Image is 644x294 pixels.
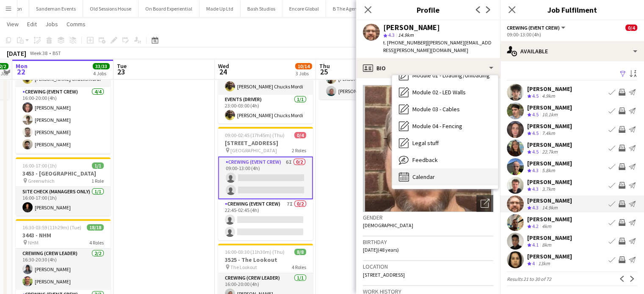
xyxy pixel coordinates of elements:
a: Edit [24,19,40,30]
app-card-role: Crewing (Event Crew)6I0/209:00-13:00 (4h) [218,157,313,199]
span: Module 03 - Cables [412,105,460,113]
div: 5.8km [540,167,557,174]
app-card-role: Events (Driver)1/108:00-12:00 (4h)[PERSON_NAME] Chucks Mordi [218,66,313,95]
span: Mon [16,62,28,70]
h3: Birthday [363,238,493,246]
div: [PERSON_NAME] [527,253,572,260]
div: 14.9km [540,204,559,212]
span: 09:00-02:45 (17h45m) (Thu) [225,132,285,138]
span: View [7,20,19,28]
span: [STREET_ADDRESS] [363,272,405,278]
span: Feedback [412,156,438,164]
span: 4.5 [532,148,539,155]
div: [PERSON_NAME] [527,178,572,186]
img: Crew avatar or photo [363,85,493,212]
span: Week 38 [28,50,49,56]
h3: 3525 - The Lookout [218,256,313,264]
button: Bash Studios [240,0,282,17]
div: 22.7km [540,148,559,156]
div: 13km [536,260,552,267]
span: [GEOGRAPHIC_DATA] [230,147,277,154]
div: [PERSON_NAME] [527,104,572,111]
span: Module 01 - Loading/Unloading [412,71,490,79]
span: 4 Roles [292,264,306,270]
span: 4.2 [532,223,539,229]
button: Made Up Ltd [199,0,240,17]
span: 4.5 [532,130,539,136]
button: Crewing (Event Crew) [507,25,567,31]
span: Comms [66,20,86,28]
span: Module 04 - Fencing [412,122,462,130]
span: Thu [319,62,330,70]
h3: Gender [363,214,493,221]
span: 1 Role [91,178,104,184]
span: 16:30-03:59 (11h29m) (Tue) [22,224,81,231]
div: 3 Jobs [296,70,312,77]
span: The Lookout [230,264,257,270]
div: Bio [356,58,500,78]
div: Module 01 - Loading/Unloading [392,67,498,84]
span: Legal stuff [412,139,439,147]
h3: Location [363,263,493,270]
span: 25 [318,67,330,77]
span: 23 [116,67,127,77]
span: Module 02 - LED Walls [412,88,466,96]
div: [PERSON_NAME] [527,122,572,130]
app-card-role: Crewing (Crew Leader)2/216:30-20:30 (4h)[PERSON_NAME][PERSON_NAME] [16,249,111,290]
div: [PERSON_NAME] [527,197,572,204]
div: 09:00-13:00 (4h) [507,31,637,38]
a: Comms [63,19,89,30]
span: 0/4 [625,25,637,31]
h3: Job Fulfilment [500,4,644,15]
div: Feedback [392,151,498,168]
app-card-role: Crewing (Event Crew)7I0/222:45-02:45 (4h) [218,199,313,240]
span: 4.3 [532,186,539,192]
div: 09:00-02:45 (17h45m) (Thu)0/4[STREET_ADDRESS] [GEOGRAPHIC_DATA]2 RolesCrewing (Event Crew)6I0/209... [218,127,313,240]
span: 8/8 [294,249,306,255]
span: 4.5 [532,111,539,118]
div: Module 03 - Cables [392,101,498,118]
span: Crewing (Event Crew) [507,25,560,31]
div: [DATE] [7,49,26,58]
div: 4 Jobs [93,70,109,77]
span: 24 [217,67,229,77]
span: 18/18 [87,224,104,231]
span: 14.9km [396,32,415,38]
button: Sandeman Events [29,0,83,17]
div: Legal stuff [392,135,498,151]
span: 0/4 [294,132,306,138]
div: [PERSON_NAME] [527,85,572,93]
span: [DATE] (48 years) [363,247,399,253]
div: [PERSON_NAME] [527,141,572,148]
div: [PERSON_NAME] [383,24,440,31]
h3: [STREET_ADDRESS] [218,139,313,147]
div: [PERSON_NAME] [527,159,572,167]
div: [PERSON_NAME] [527,234,572,242]
div: 10.1km [540,111,559,118]
app-job-card: 16:00-17:00 (1h)1/13453 - [GEOGRAPHIC_DATA] Greenwhich1 RoleSite Check (Managers Only)1/116:00-17... [16,157,111,216]
div: Module 04 - Fencing [392,118,498,135]
app-card-role: Site Check (Managers Only)1/116:00-17:00 (1h)[PERSON_NAME] [16,187,111,216]
div: Module 02 - LED Walls [392,84,498,101]
div: Available [500,41,644,61]
span: Calendar [412,173,435,181]
span: 4 [532,260,535,267]
div: Calendar [392,168,498,185]
span: Edit [27,20,37,28]
h3: 3443 - NHM [16,231,111,239]
button: Old Sessions House [83,0,138,17]
h3: Profile [356,4,500,15]
div: 4.9km [540,93,557,100]
span: 4 Roles [89,239,104,246]
div: BST [53,50,61,56]
span: 1/1 [92,162,104,169]
span: Wed [218,62,229,70]
a: Jobs [42,19,61,30]
span: 16:00-17:00 (1h) [22,162,57,169]
span: 4.5 [532,93,539,99]
span: NHM [28,239,39,246]
span: 4.1 [532,242,539,248]
span: 10/14 [295,63,312,69]
span: 2 Roles [292,147,306,154]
